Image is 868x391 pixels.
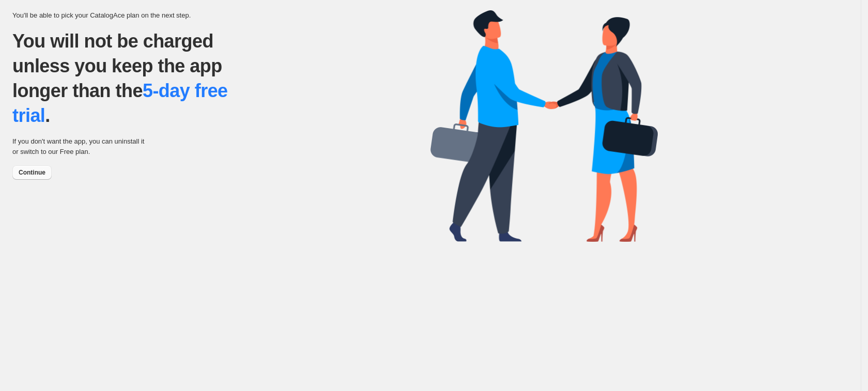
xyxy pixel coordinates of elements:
[12,10,430,21] p: You'll be able to pick your CatalogAce plan on the next step.
[12,165,52,180] button: Continue
[430,10,658,242] img: trial
[19,168,45,177] span: Continue
[12,136,149,157] p: If you don't want the app, you can uninstall it or switch to our Free plan.
[12,29,255,128] p: You will not be charged unless you keep the app longer than the .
